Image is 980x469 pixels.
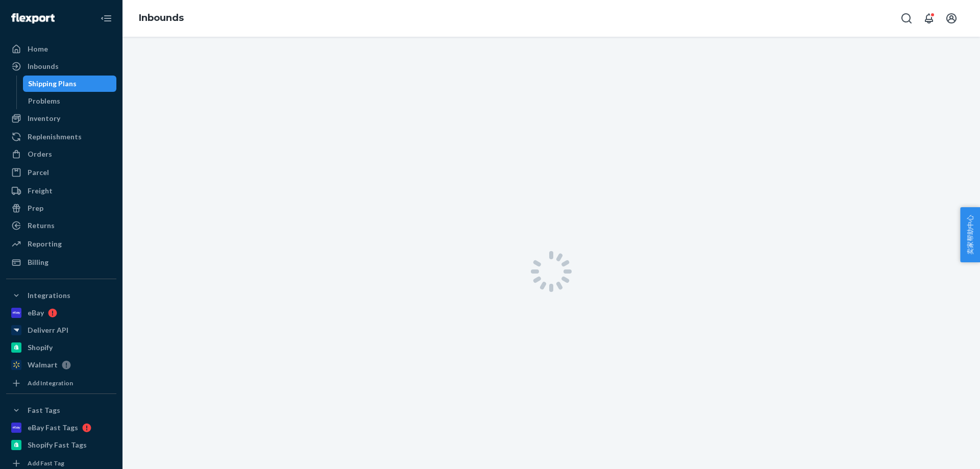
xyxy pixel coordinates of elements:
[6,183,116,199] a: Freight
[23,76,117,92] a: Shipping Plans
[6,287,116,304] button: Integrations
[6,357,116,373] a: Walmart
[6,402,116,418] button: Fast Tags
[96,8,116,29] button: Close Navigation
[28,239,62,249] div: Reporting
[6,164,116,181] a: Parcel
[28,308,44,318] div: eBay
[23,93,117,109] a: Problems
[28,257,48,267] div: Billing
[28,203,43,213] div: Prep
[28,360,58,370] div: Walmart
[919,8,939,29] button: Open notifications
[28,459,64,467] div: Add Fast Tag
[28,186,53,196] div: Freight
[6,322,116,338] a: Deliverr API
[28,440,87,450] div: Shopify Fast Tags
[941,8,962,29] button: Open account menu
[960,207,980,262] button: 卖家帮助中心
[28,44,48,54] div: Home
[28,113,60,124] div: Inventory
[28,325,68,335] div: Deliverr API
[6,217,116,234] a: Returns
[896,8,917,29] button: Open Search Box
[28,405,60,415] div: Fast Tags
[28,61,59,71] div: Inbounds
[28,167,49,178] div: Parcel
[6,146,116,162] a: Orders
[28,220,55,231] div: Returns
[28,423,78,433] div: eBay Fast Tags
[6,254,116,270] a: Billing
[6,305,116,321] a: eBay
[28,149,52,159] div: Orders
[6,200,116,216] a: Prep
[6,236,116,252] a: Reporting
[139,12,184,23] a: Inbounds
[28,132,82,142] div: Replenishments
[28,96,60,106] div: Problems
[131,4,192,33] ol: breadcrumbs
[6,129,116,145] a: Replenishments
[28,379,73,387] div: Add Integration
[28,79,77,89] div: Shipping Plans
[6,110,116,127] a: Inventory
[6,339,116,356] a: Shopify
[6,58,116,75] a: Inbounds
[6,41,116,57] a: Home
[28,342,53,353] div: Shopify
[6,377,116,389] a: Add Integration
[28,290,70,301] div: Integrations
[6,419,116,436] a: eBay Fast Tags
[6,437,116,453] a: Shopify Fast Tags
[11,13,55,23] img: Flexport logo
